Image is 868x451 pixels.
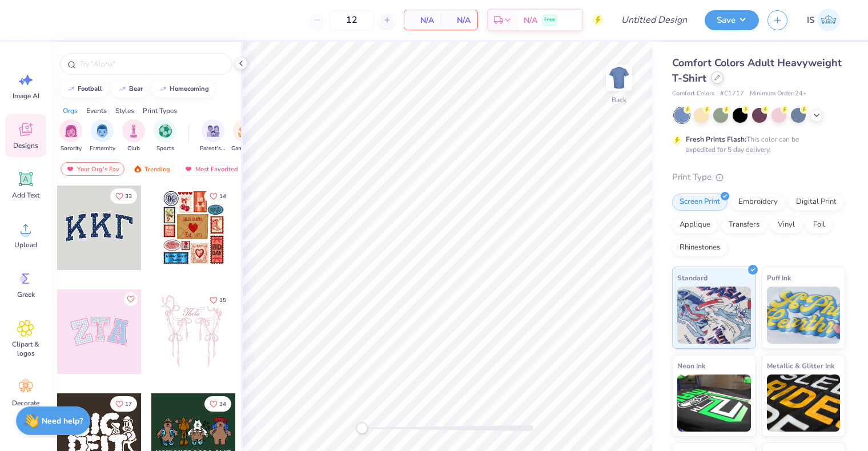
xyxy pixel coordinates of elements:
[66,86,75,92] img: trend_line.gif
[122,119,145,153] button: filter button
[7,340,45,358] span: Clipart & logos
[238,124,251,138] img: Game Day Image
[159,124,172,138] img: Sports Image
[750,89,807,99] span: Minimum Order: 24 +
[411,14,434,26] span: N/A
[686,135,746,144] strong: Fresh Prints Flash:
[608,66,630,89] img: Back
[204,292,231,308] button: Like
[677,375,751,432] img: Neon Ink
[200,119,226,153] div: filter for Parent's Weekend
[767,287,841,344] img: Puff Ink
[14,240,37,249] span: Upload
[61,162,124,176] div: Your Org's Fav
[17,290,35,299] span: Greek
[219,194,226,199] span: 14
[767,272,791,284] span: Puff Ink
[524,14,537,26] span: N/A
[86,106,107,116] div: Events
[672,89,714,99] span: Comfort Colors
[96,124,108,138] img: Fraternity Image
[111,80,148,98] button: bear
[356,422,368,434] div: Accessibility label
[152,80,214,98] button: homecoming
[672,194,728,211] div: Screen Print
[170,86,209,92] div: homecoming
[59,119,82,153] button: filter button
[770,216,802,233] div: Vinyl
[66,165,75,173] img: most_fav.gif
[677,272,708,284] span: Standard
[219,297,226,303] span: 15
[61,144,82,153] span: Sorority
[807,14,814,27] span: IS
[143,106,177,116] div: Print Types
[731,194,785,211] div: Embroidery
[110,396,137,412] button: Like
[802,9,845,31] a: IS
[204,188,231,204] button: Like
[12,191,39,200] span: Add Text
[125,194,132,199] span: 33
[110,188,137,204] button: Like
[90,119,115,153] button: filter button
[129,86,143,92] div: bear
[677,360,705,372] span: Neon Ink
[231,144,258,153] span: Game Day
[672,239,728,256] div: Rhinestones
[78,86,102,92] div: football
[767,360,834,372] span: Metallic & Glitter Ink
[59,119,82,153] div: filter for Sorority
[60,80,107,98] button: football
[127,144,140,153] span: Club
[118,86,127,92] img: trend_line.gif
[133,165,142,173] img: trending.gif
[127,124,140,138] img: Club Image
[128,162,175,176] div: Trending
[125,401,132,407] span: 17
[612,95,626,105] div: Back
[721,216,767,233] div: Transfers
[672,216,718,233] div: Applique
[672,171,845,184] div: Print Type
[200,119,226,153] button: filter button
[448,14,471,26] span: N/A
[156,144,174,153] span: Sports
[720,89,744,99] span: # C1717
[12,398,39,408] span: Decorate
[219,401,226,407] span: 34
[329,10,374,30] input: – –
[124,292,138,306] button: Like
[672,56,842,85] span: Comfort Colors Adult Heavyweight T-Shirt
[79,58,225,70] input: Try "Alpha"
[231,119,258,153] button: filter button
[767,375,841,432] img: Metallic & Glitter Ink
[122,119,145,153] div: filter for Club
[13,91,39,100] span: Image AI
[705,10,759,30] button: Save
[200,144,226,153] span: Parent's Weekend
[686,134,826,155] div: This color can be expedited for 5 day delivery.
[184,165,193,173] img: most_fav.gif
[154,119,176,153] button: filter button
[13,141,38,150] span: Designs
[612,9,696,31] input: Untitled Design
[207,124,220,138] img: Parent's Weekend Image
[90,144,115,153] span: Fraternity
[42,416,83,426] strong: Need help?
[544,16,555,24] span: Free
[677,287,751,344] img: Standard
[789,194,844,211] div: Digital Print
[806,216,833,233] div: Foil
[158,86,167,92] img: trend_line.gif
[204,396,231,412] button: Like
[65,124,78,138] img: Sorority Image
[90,119,115,153] div: filter for Fraternity
[115,106,134,116] div: Styles
[63,106,78,116] div: Orgs
[154,119,176,153] div: filter for Sports
[179,162,243,176] div: Most Favorited
[231,119,258,153] div: filter for Game Day
[817,9,840,31] img: Ishnaa Sachdev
